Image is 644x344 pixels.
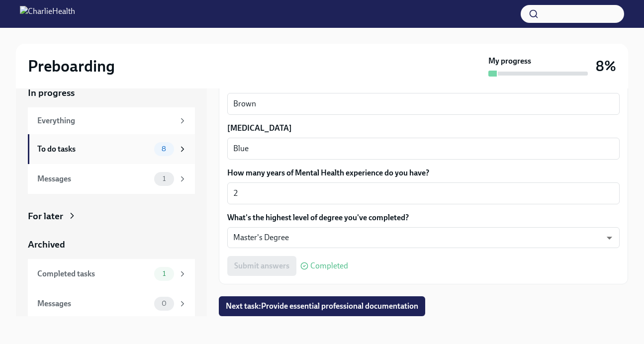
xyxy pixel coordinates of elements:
textarea: Blue [233,143,614,155]
div: Master's Degree [227,227,620,248]
h3: 8% [596,57,616,75]
textarea: 2 [233,187,614,199]
a: Messages0 [28,289,195,319]
span: 0 [156,300,173,307]
span: 1 [157,270,172,277]
div: Everything [37,115,174,126]
span: 8 [156,145,172,153]
a: Completed tasks1 [28,259,195,289]
a: Archived [28,238,195,251]
div: To do tasks [37,144,150,155]
div: Completed tasks [37,268,150,279]
img: CharlieHealth [20,6,75,22]
div: Messages [37,298,150,309]
div: Messages [37,173,150,184]
button: Next task:Provide essential professional documentation [219,296,425,316]
a: In progress [28,86,195,99]
label: How many years of Mental Health experience do you have? [227,168,620,178]
a: For later [28,210,195,223]
label: [MEDICAL_DATA] [227,123,620,134]
div: For later [28,210,63,223]
strong: My progress [488,56,531,67]
a: Messages1 [28,164,195,194]
h2: Preboarding [28,56,115,76]
a: To do tasks8 [28,134,195,164]
span: Completed [310,262,348,270]
span: Next task : Provide essential professional documentation [226,301,418,311]
textarea: Brown [233,98,614,110]
span: 1 [157,175,172,182]
label: What's the highest level of degree you've completed? [227,212,620,223]
a: Everything [28,107,195,134]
